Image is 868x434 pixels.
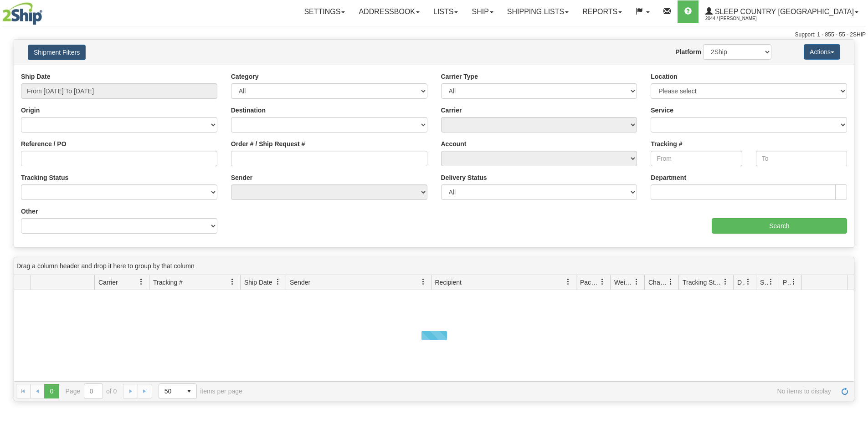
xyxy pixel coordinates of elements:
button: Actions [804,44,840,60]
span: 50 [164,387,176,396]
span: Tracking Status [683,278,722,287]
span: Packages [580,278,599,287]
span: select [182,384,196,398]
a: Shipping lists [500,0,575,23]
a: Refresh [837,384,852,398]
label: Department [651,173,686,182]
label: Carrier Type [441,72,478,81]
span: Page of 0 [66,383,117,399]
span: Ship Date [244,278,272,287]
label: Tracking # [651,139,682,148]
label: Account [441,139,467,148]
a: Packages filter column settings [595,274,610,290]
label: Carrier [441,106,462,115]
label: Destination [231,106,266,115]
label: Location [651,72,677,81]
label: Origin [21,106,40,115]
span: Recipient [435,278,462,287]
span: Pickup Status [783,278,791,287]
a: Pickup Status filter column settings [786,274,801,290]
span: Shipment Issues [760,278,768,287]
a: Delivery Status filter column settings [740,274,756,290]
input: To [756,151,847,166]
a: Settings [297,0,352,23]
span: No items to display [255,388,831,395]
a: Recipient filter column settings [560,274,576,290]
label: Delivery Status [441,173,487,182]
input: From [651,151,742,166]
div: grid grouping header [14,257,854,275]
span: Sender [290,278,310,287]
label: Tracking Status [21,173,68,182]
a: Ship [465,0,500,23]
a: Carrier filter column settings [134,274,149,290]
label: Reference / PO [21,139,67,148]
iframe: chat widget [847,170,867,263]
label: Platform [675,47,701,56]
span: Page sizes drop down [159,383,197,399]
span: 2044 / [PERSON_NAME] [705,14,774,23]
a: Weight filter column settings [629,274,644,290]
label: Service [651,106,673,115]
a: Tracking # filter column settings [225,274,240,290]
span: items per page [159,383,242,399]
span: Tracking # [153,278,183,287]
input: Search [712,218,847,234]
a: Sleep Country [GEOGRAPHIC_DATA] 2044 / [PERSON_NAME] [699,0,865,23]
span: Delivery Status [737,278,745,287]
label: Other [21,207,38,216]
a: Tracking Status filter column settings [718,274,733,290]
button: Shipment Filters [28,45,86,60]
a: Charge filter column settings [663,274,678,290]
div: Support: 1 - 855 - 55 - 2SHIP [2,31,866,39]
img: logo2044.jpg [2,2,42,25]
span: Sleep Country [GEOGRAPHIC_DATA] [713,8,854,15]
span: Weight [614,278,633,287]
label: Ship Date [21,72,51,81]
a: Ship Date filter column settings [270,274,286,290]
label: Order # / Ship Request # [231,139,305,148]
a: Addressbook [352,0,426,23]
span: Page 0 [44,384,59,398]
label: Category [231,72,259,81]
span: Charge [648,278,668,287]
a: Shipment Issues filter column settings [763,274,779,290]
a: Reports [575,0,629,23]
span: Carrier [98,278,118,287]
a: Sender filter column settings [416,274,431,290]
label: Sender [231,173,252,182]
a: Lists [426,0,465,23]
